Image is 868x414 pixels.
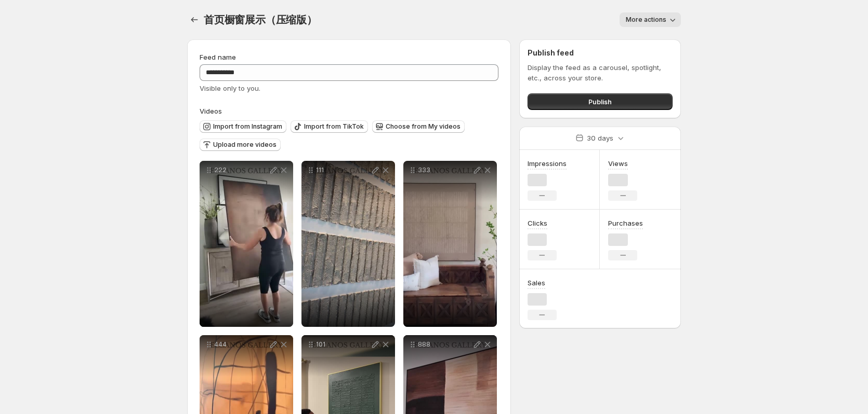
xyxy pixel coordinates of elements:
[608,218,643,228] h3: Purchases
[304,122,364,131] span: Import from TikTok
[528,158,567,169] h3: Impressions
[626,16,666,24] span: More actions
[200,120,286,133] button: Import from Instagram
[213,141,277,149] span: Upload more videos
[386,122,461,131] span: Choose from My videos
[528,218,547,228] h3: Clicks
[301,161,395,327] div: 111
[588,96,612,107] span: Publish
[214,166,268,174] p: 222
[418,340,472,349] p: 888
[187,12,202,27] button: Settings
[200,107,222,115] span: Videos
[608,158,628,169] h3: Views
[213,122,282,131] span: Import from Instagram
[403,161,497,327] div: 333
[528,62,673,83] p: Display the feed as a carousel, spotlight, etc., across your store.
[214,340,268,349] p: 444
[200,84,260,92] span: Visible only to you.
[316,340,370,349] p: 101
[200,161,293,327] div: 222
[418,166,472,174] p: 333
[620,12,681,27] button: More actions
[528,48,673,58] h2: Publish feed
[528,93,673,110] button: Publish
[200,139,281,151] button: Upload more videos
[204,13,317,26] span: 首页橱窗展示（压缩版）
[291,120,368,133] button: Import from TikTok
[587,133,613,143] p: 30 days
[316,166,370,174] p: 111
[200,53,236,61] span: Feed name
[372,120,465,133] button: Choose from My videos
[528,278,545,288] h3: Sales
